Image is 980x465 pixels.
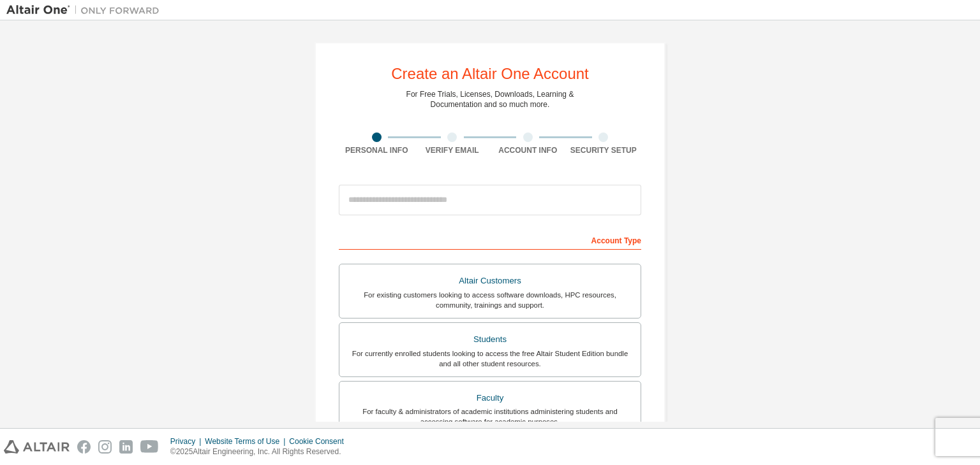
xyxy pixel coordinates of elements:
[406,89,574,110] div: For Free Trials, Licenses, Downloads, Learning & Documentation and so much more.
[77,440,91,454] img: facebook.svg
[566,145,642,155] div: Security Setup
[391,66,589,82] div: Create an Altair One Account
[347,389,633,407] div: Faculty
[289,436,351,447] div: Cookie Consent
[347,290,633,310] div: For existing customers looking to access software downloads, HPC resources, community, trainings ...
[119,440,133,454] img: linkedin.svg
[415,145,491,155] div: Verify Email
[339,229,641,250] div: Account Type
[490,145,566,155] div: Account Info
[347,331,633,348] div: Students
[140,440,159,454] img: youtube.svg
[205,436,289,447] div: Website Terms of Use
[347,348,633,369] div: For currently enrolled students looking to access the free Altair Student Edition bundle and all ...
[4,440,70,454] img: altair_logo.svg
[347,272,633,290] div: Altair Customers
[6,4,166,17] img: Altair One
[347,406,633,427] div: For faculty & administrators of academic institutions administering students and accessing softwa...
[339,145,415,155] div: Personal Info
[170,436,205,447] div: Privacy
[170,447,352,457] p: © 2025 Altair Engineering, Inc. All Rights Reserved.
[98,440,112,454] img: instagram.svg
